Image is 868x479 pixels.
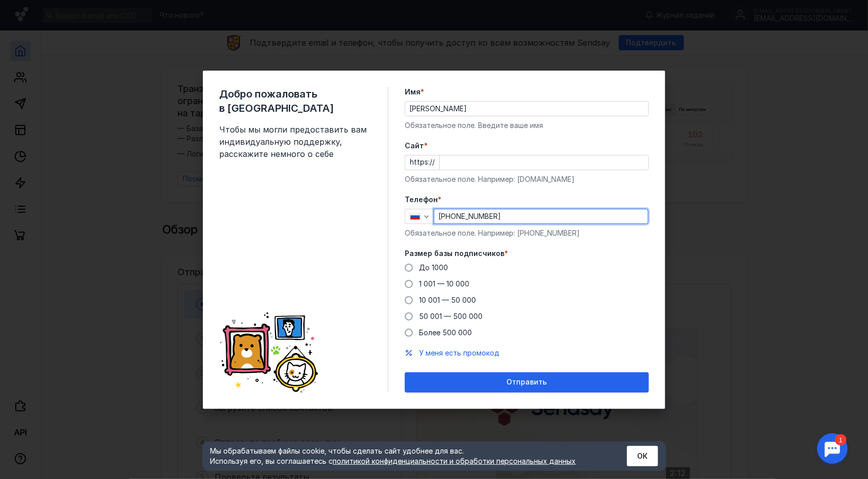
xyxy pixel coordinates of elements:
[405,248,504,259] span: Размер базы подписчиков
[405,372,649,393] button: Отправить
[627,446,658,466] button: ОК
[419,312,483,321] span: 50 001 — 500 000
[405,141,424,151] span: Cайт
[507,378,547,387] span: Отправить
[405,174,649,184] div: Обязательное поле. Например: [DOMAIN_NAME]
[419,348,499,358] button: У меня есть промокод
[405,87,421,97] span: Имя
[211,446,602,466] div: Мы обрабатываем файлы cookie, чтобы сделать сайт удобнее для вас. Используя его, вы соглашаетесь c
[405,228,649,238] div: Обязательное поле. Например: [PHONE_NUMBER]
[419,328,472,337] span: Более 500 000
[405,120,649,131] div: Обязательное поле. Введите ваше имя
[419,296,476,304] span: 10 001 — 50 000
[333,457,576,465] a: политикой конфиденциальности и обработки персональных данных
[23,6,35,17] div: 1
[219,87,372,115] span: Добро пожаловать в [GEOGRAPHIC_DATA]
[419,348,499,357] span: У меня есть промокод
[219,123,372,160] span: Чтобы мы могли предоставить вам индивидуальную поддержку, расскажите немного о себе
[419,279,469,288] span: 1 001 — 10 000
[419,263,448,272] span: До 1000
[405,195,438,205] span: Телефон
